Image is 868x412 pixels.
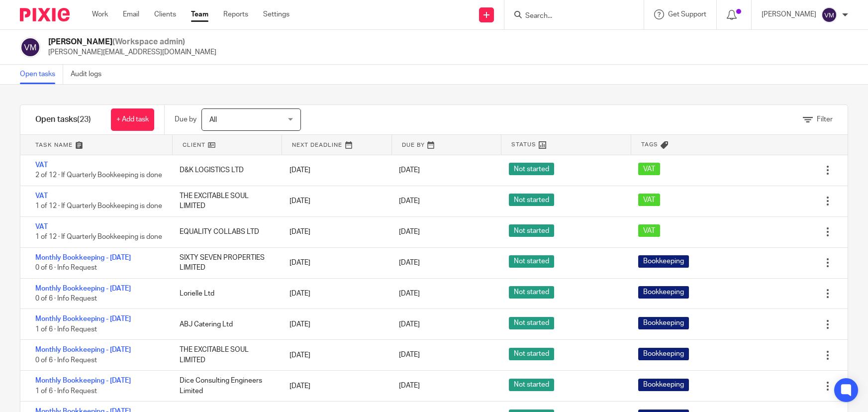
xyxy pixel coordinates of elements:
[280,314,389,334] div: [DATE]
[35,357,97,364] span: 0 of 6 · Info Request
[509,317,554,329] span: Not started
[263,9,289,19] a: Settings
[668,11,706,18] span: Get Support
[35,203,162,209] span: 1 of 12 · If Quarterly Bookkeeping is done
[77,115,91,123] span: (23)
[399,321,420,328] span: [DATE]
[280,222,389,242] div: [DATE]
[638,286,689,299] span: Bookkeeping
[638,379,689,391] span: Bookkeeping
[641,140,658,149] span: Tags
[35,254,131,261] a: Monthly Bookkeeping - [DATE]
[191,9,208,19] a: Team
[35,388,97,395] span: 1 of 6 · Info Request
[71,65,109,84] a: Audit logs
[20,8,70,21] img: Pixie
[821,7,837,23] img: svg%3E
[170,284,279,304] div: Lorielle Ltd
[399,352,420,359] span: [DATE]
[20,37,41,58] img: svg%3E
[35,295,97,302] span: 0 of 6 · Info Request
[112,38,185,46] span: (Workspace admin)
[509,379,554,391] span: Not started
[35,326,97,333] span: 1 of 6 · Info Request
[35,233,162,240] span: 1 of 12 · If Quarterly Bookkeeping is done
[111,108,154,131] a: + Add task
[170,371,279,401] div: Dice Consulting Engineers Limited
[511,140,536,149] span: Status
[399,383,420,390] span: [DATE]
[762,9,816,19] p: [PERSON_NAME]
[638,194,660,206] span: VAT
[170,160,279,180] div: D&K LOGISTICS LTD
[20,65,63,84] a: Open tasks
[35,172,162,179] span: 2 of 12 · If Quarterly Bookkeeping is done
[48,47,216,57] p: [PERSON_NAME][EMAIL_ADDRESS][DOMAIN_NAME]
[638,163,660,175] span: VAT
[509,194,554,206] span: Not started
[638,224,660,237] span: VAT
[399,167,420,174] span: [DATE]
[399,290,420,297] span: [DATE]
[123,9,139,19] a: Email
[509,224,554,237] span: Not started
[817,116,833,123] span: Filter
[399,259,420,266] span: [DATE]
[280,160,389,180] div: [DATE]
[509,255,554,268] span: Not started
[280,191,389,211] div: [DATE]
[280,345,389,365] div: [DATE]
[209,116,217,123] span: All
[92,9,108,19] a: Work
[175,114,196,124] p: Due by
[638,255,689,268] span: Bookkeeping
[35,346,131,353] a: Monthly Bookkeeping - [DATE]
[48,37,216,47] h2: [PERSON_NAME]
[35,193,48,200] a: VAT
[509,286,554,299] span: Not started
[399,198,420,205] span: [DATE]
[170,222,279,242] div: EQUALITY COLLABS LTD
[509,163,554,175] span: Not started
[509,348,554,360] span: Not started
[399,228,420,235] span: [DATE]
[170,314,279,334] div: ABJ Catering Ltd
[35,223,48,230] a: VAT
[280,376,389,396] div: [DATE]
[638,317,689,329] span: Bookkeeping
[35,285,131,292] a: Monthly Bookkeeping - [DATE]
[280,284,389,304] div: [DATE]
[524,12,614,21] input: Search
[638,348,689,360] span: Bookkeeping
[280,253,389,273] div: [DATE]
[35,264,97,271] span: 0 of 6 · Info Request
[35,377,131,384] a: Monthly Bookkeeping - [DATE]
[35,315,131,322] a: Monthly Bookkeeping - [DATE]
[170,248,279,278] div: SIXTY SEVEN PROPERTIES LIMITED
[223,9,248,19] a: Reports
[170,340,279,370] div: THE EXCITABLE SOUL LIMITED
[154,9,176,19] a: Clients
[35,162,48,169] a: VAT
[35,114,91,125] h1: Open tasks
[170,186,279,216] div: THE EXCITABLE SOUL LIMITED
